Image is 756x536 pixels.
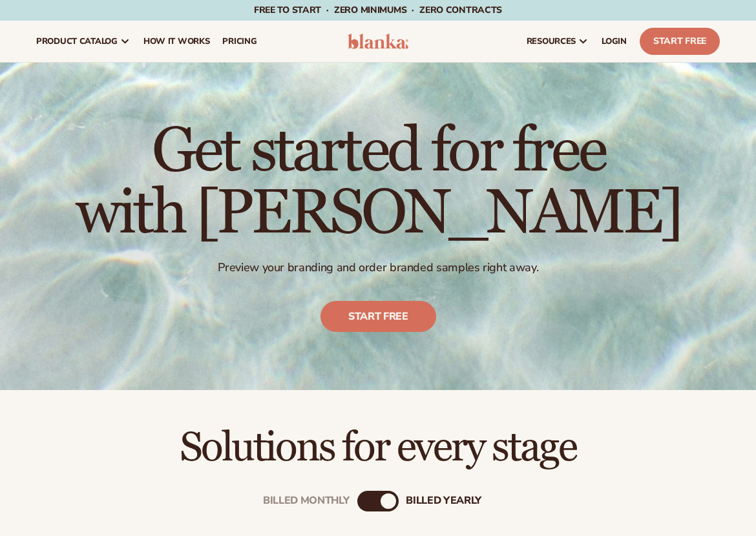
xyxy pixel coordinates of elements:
h1: Get started for free with [PERSON_NAME] [76,121,681,245]
a: Start free [320,301,436,332]
a: Start Free [640,28,720,55]
span: pricing [222,36,257,46]
a: pricing [216,21,263,62]
p: Preview your branding and order branded samples right away. [76,260,681,275]
a: How It Works [137,21,216,62]
a: LOGIN [595,21,633,62]
a: product catalog [30,21,137,62]
span: resources [527,36,576,46]
a: resources [520,21,595,62]
div: billed Yearly [406,495,481,507]
div: Billed Monthly [263,495,350,507]
img: logo [348,34,408,49]
span: How It Works [143,36,210,46]
span: product catalog [36,36,118,46]
span: Free to start · ZERO minimums · ZERO contracts [254,4,502,16]
span: LOGIN [602,36,627,46]
h2: Solutions for every stage [36,426,720,469]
